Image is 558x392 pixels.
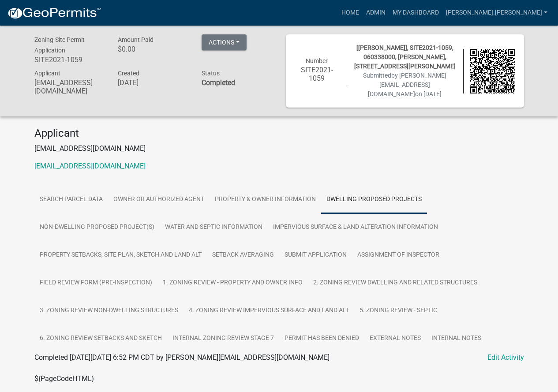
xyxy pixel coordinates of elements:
[202,70,220,77] span: Status
[306,57,328,64] span: Number
[354,297,442,325] a: 5. Zoning Review - Septic
[363,72,446,97] span: Submitted on [DATE]
[202,78,235,87] strong: Completed
[295,66,340,82] h6: SITE2021-1059
[268,213,443,242] a: Impervious Surface & Land Alteration Information
[279,325,364,353] a: Permit Has Been Denied
[34,213,160,242] a: Non-Dwelling Proposed Project(s)
[34,143,524,154] p: [EMAIL_ADDRESS][DOMAIN_NAME]
[389,4,442,21] a: My Dashboard
[34,363,524,384] div: ${PageCodeHTML}
[487,352,524,363] a: Edit Activity
[34,297,184,325] a: 3. Zoning Review Non-Dwelling Structures
[34,353,330,362] span: Completed [DATE][DATE] 6:52 PM CDT by [PERSON_NAME][EMAIL_ADDRESS][DOMAIN_NAME]
[34,56,105,64] h6: SITE2021-1059
[426,325,487,353] a: Internal Notes
[202,34,247,50] button: Actions
[34,36,85,54] span: Zoning-Site Permit Application
[34,70,60,77] span: Applicant
[118,36,154,43] span: Amount Paid
[34,186,108,214] a: Search Parcel Data
[34,78,105,95] h6: [EMAIL_ADDRESS][DOMAIN_NAME]
[108,186,210,214] a: Owner or Authorized Agent
[207,241,279,269] a: Setback Averaging
[354,44,456,70] span: [[PERSON_NAME]], SITE2021-1059, 060338000, [PERSON_NAME], [STREET_ADDRESS][PERSON_NAME]
[118,70,139,77] span: Created
[368,72,446,97] span: by [PERSON_NAME][EMAIL_ADDRESS][DOMAIN_NAME]
[34,127,524,140] h4: Applicant
[34,162,146,170] a: [EMAIL_ADDRESS][DOMAIN_NAME]
[363,4,389,21] a: Admin
[338,4,363,21] a: Home
[364,325,426,353] a: External Notes
[160,213,268,242] a: Water and Septic Information
[118,78,188,87] h6: [DATE]
[352,241,445,269] a: Assignment of Inspector
[157,269,308,297] a: 1. Zoning Review - Property and Owner Info
[210,186,321,214] a: Property & Owner Information
[321,186,427,214] a: Dwelling Proposed Projects
[34,269,157,297] a: Field Review Form (Pre-Inspection)
[118,45,188,53] h6: $0.00
[470,49,515,94] img: QR code
[308,269,483,297] a: 2. Zoning Review Dwelling and Related Structures
[442,4,551,21] a: [PERSON_NAME].[PERSON_NAME]
[167,325,279,353] a: Internal Zoning Review Stage 7
[184,297,354,325] a: 4. Zoning Review Impervious Surface and Land Alt
[34,241,207,269] a: Property Setbacks, Site Plan, Sketch and Land Alt
[34,325,167,353] a: 6. Zoning Review Setbacks and Sketch
[279,241,352,269] a: Submit Application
